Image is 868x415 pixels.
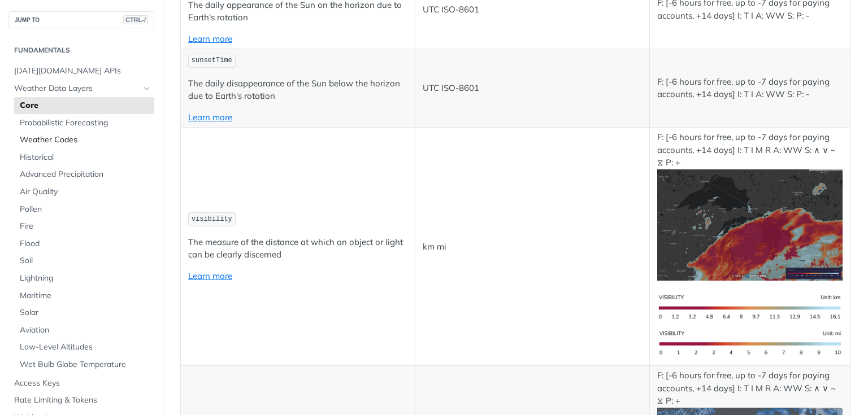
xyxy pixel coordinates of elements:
span: Solar [20,307,151,318]
a: Learn more [188,112,232,123]
p: UTC ISO-8601 [423,3,642,16]
p: F: [-6 hours for free, up to -7 days for paying accounts, +14 days] I: T I M R A: WW S: ∧ ∨ ~ ⧖ P: + [657,131,843,281]
span: CTRL-/ [123,15,148,24]
p: UTC ISO-8601 [423,82,642,95]
a: Learn more [188,33,232,44]
span: Rate Limiting & Tokens [14,395,151,406]
a: Fire [14,218,154,235]
span: Aviation [20,325,151,336]
a: Soil [14,252,154,269]
span: Expand image [657,338,843,348]
a: Probabilistic Forecasting [14,115,154,132]
a: Aviation [14,322,154,339]
a: Access Keys [8,375,154,392]
a: Pollen [14,201,154,218]
span: Wet Bulb Globe Temperature [20,359,151,370]
a: Low-Level Altitudes [14,339,154,356]
span: Expand image [657,301,843,312]
a: Air Quality [14,184,154,200]
span: Fire [20,221,151,232]
p: km mi [423,241,642,254]
span: Air Quality [20,186,151,198]
span: Probabilistic Forecasting [20,117,151,129]
button: JUMP TOCTRL-/ [8,11,154,28]
span: Expand image [657,219,843,229]
span: sunsetTime [192,56,232,64]
span: Maritime [20,290,151,302]
a: Lightning [14,270,154,287]
span: Soil [20,255,151,267]
a: Learn more [188,270,232,281]
span: Core [20,100,151,111]
a: Flood [14,235,154,252]
a: Maritime [14,287,154,304]
a: Weather Codes [14,132,154,148]
a: Historical [14,149,154,166]
span: Historical [20,152,151,163]
p: F: [-6 hours for free, up to -7 days for paying accounts, +14 days] I: T I A: WW S: P: - [657,76,843,101]
a: [DATE][DOMAIN_NAME] APIs [8,63,154,80]
a: Weather Data LayersHide subpages for Weather Data Layers [8,80,154,97]
h2: Fundamentals [8,45,154,55]
span: Advanced Precipitation [20,169,151,180]
span: Flood [20,238,151,250]
span: Weather Data Layers [14,83,140,94]
span: Weather Codes [20,134,151,146]
span: Pollen [20,204,151,215]
a: Advanced Precipitation [14,166,154,183]
a: Core [14,97,154,114]
button: Hide subpages for Weather Data Layers [142,84,151,93]
p: The daily disappearance of the Sun below the horizon due to Earth's rotation [188,77,407,103]
span: visibility [192,215,232,223]
span: Access Keys [14,378,151,389]
p: The measure of the distance at which an object or light can be clearly discerned [188,236,407,261]
a: Rate Limiting & Tokens [8,392,154,409]
span: [DATE][DOMAIN_NAME] APIs [14,65,151,77]
span: Low-Level Altitudes [20,342,151,353]
a: Solar [14,304,154,321]
a: Wet Bulb Globe Temperature [14,356,154,373]
span: Lightning [20,273,151,284]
